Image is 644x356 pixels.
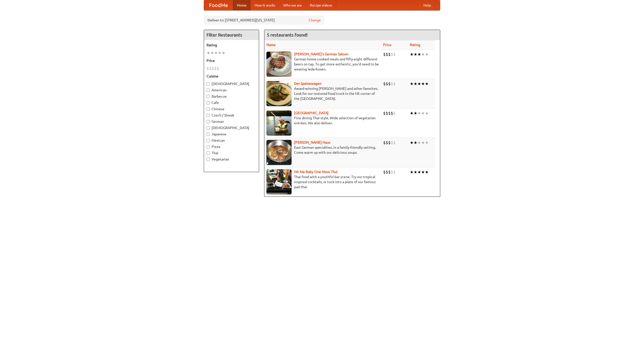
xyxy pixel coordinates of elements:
li: $ [212,66,214,71]
label: [DEMOGRAPHIC_DATA] [207,81,256,86]
img: kohlhaus.jpg [266,140,292,165]
li: $ [209,66,212,71]
input: Vegetarian [207,158,210,161]
p: Thai food with a youthful bar scene. Try our tropical inspired cocktails, or tuck into a plate of... [266,174,379,189]
a: Der Speisewagen [294,82,321,86]
li: $ [393,52,396,57]
li: ★ [414,110,417,116]
img: speisewagen.jpg [266,81,292,106]
a: Change [309,18,321,23]
h5: Rating [207,43,256,48]
li: $ [214,66,217,71]
li: $ [391,81,393,87]
li: $ [393,169,396,175]
li: $ [386,81,388,87]
li: $ [388,169,391,175]
label: Pizza [207,144,256,149]
li: ★ [417,110,421,116]
li: ★ [207,50,210,56]
a: [PERSON_NAME]'s German Saloon [294,52,348,56]
a: FoodMe [204,0,233,10]
a: Price [383,43,391,47]
label: American [207,88,256,93]
b: Hit Me Baby One More Thai [294,170,338,174]
li: ★ [417,81,421,87]
li: ★ [421,81,425,87]
li: $ [393,81,396,87]
label: Chinese [207,106,256,111]
li: $ [386,110,388,116]
li: $ [388,140,391,145]
li: $ [383,169,386,175]
h4: Filter Restaurants [204,30,259,40]
a: Home [233,0,251,10]
input: German [207,120,210,123]
li: ★ [214,50,218,56]
li: ★ [421,140,425,145]
li: $ [217,66,219,71]
li: ★ [425,169,429,175]
li: $ [386,140,388,145]
a: [PERSON_NAME] Haus [294,140,330,144]
img: satay.jpg [266,110,292,136]
h5: Cuisine [207,74,256,79]
input: Czech / Slovak [207,114,210,117]
h5: Price [207,58,256,63]
li: ★ [222,50,225,56]
input: American [207,89,210,92]
li: ★ [417,169,421,175]
input: Cafe [207,101,210,104]
li: ★ [414,52,417,57]
a: Who we are [279,0,306,10]
input: Japanese [207,133,210,136]
li: ★ [410,52,414,57]
p: Award-winning [PERSON_NAME] and other favorites. Look for our restored food truck in the NE corne... [266,86,379,101]
a: Rating [410,43,420,47]
li: $ [383,110,386,116]
li: ★ [425,110,429,116]
input: Barbecue [207,95,210,98]
li: $ [383,52,386,57]
li: $ [393,110,396,116]
input: Pizza [207,145,210,148]
li: ★ [414,81,417,87]
label: Vegetarian [207,157,256,162]
li: $ [391,52,393,57]
p: Fine dining Thai-style. Wide selection of vegetarian entrées. We also deliver. [266,115,379,126]
li: ★ [218,50,222,56]
label: Czech / Slovak [207,113,256,118]
a: Name [266,43,276,47]
input: Mexican [207,139,210,142]
a: Recipe videos [306,0,336,10]
li: $ [383,81,386,87]
input: [DEMOGRAPHIC_DATA] [207,82,210,86]
li: $ [388,81,391,87]
li: ★ [421,110,425,116]
input: [DEMOGRAPHIC_DATA] [207,126,210,130]
li: $ [393,140,396,145]
ng-pluralize: 5 restaurants found! [267,32,308,37]
li: ★ [417,140,421,145]
li: ★ [410,110,414,116]
li: ★ [410,81,414,87]
label: Thai [207,150,256,155]
li: ★ [421,169,425,175]
p: East German specialties, in a family-friendly setting. Come warm up with our delicious soups. [266,145,379,155]
li: ★ [425,52,429,57]
li: ★ [210,50,214,56]
li: $ [383,140,386,145]
label: Barbecue [207,94,256,99]
li: ★ [414,140,417,145]
a: Help [419,0,435,10]
li: $ [386,52,388,57]
li: $ [391,110,393,116]
a: [GEOGRAPHIC_DATA] [294,111,329,115]
li: ★ [417,52,421,57]
img: esthers.jpg [266,52,292,77]
li: ★ [414,169,417,175]
label: Mexican [207,138,256,143]
input: Chinese [207,107,210,111]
